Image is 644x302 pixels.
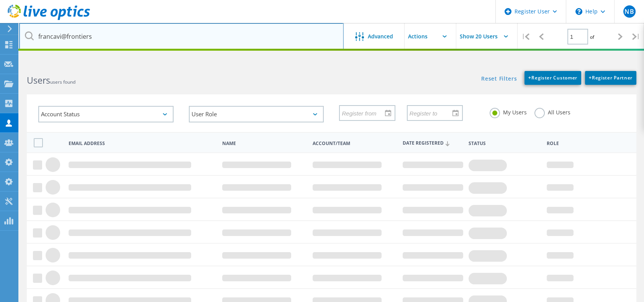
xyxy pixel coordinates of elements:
span: Register Customer [528,74,577,81]
a: +Register Customer [524,71,581,85]
span: Status [469,141,540,146]
label: All Users [534,108,570,115]
span: Email Address [69,141,216,146]
svg: \n [575,8,582,15]
span: of [590,34,594,40]
div: User Role [189,106,324,122]
div: Account Status [38,106,174,122]
span: Advanced [368,34,393,39]
input: Search users by name, email, company, etc. [19,23,344,50]
input: Register to [408,106,457,120]
span: Role [547,141,624,146]
b: + [528,74,531,81]
span: Date Registered [403,141,462,146]
span: Name [222,141,306,146]
a: Live Optics Dashboard [8,16,90,21]
div: | [518,23,533,50]
b: Users [27,74,50,86]
div: | [628,23,644,50]
input: Register from [340,106,389,120]
span: users found [50,79,75,85]
label: My Users [490,108,527,115]
a: +Register Partner [585,71,636,85]
a: Reset Filters [481,76,517,83]
span: Account/Team [313,141,397,146]
span: Register Partner [589,74,633,81]
span: NB [624,8,634,15]
b: + [589,74,592,81]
